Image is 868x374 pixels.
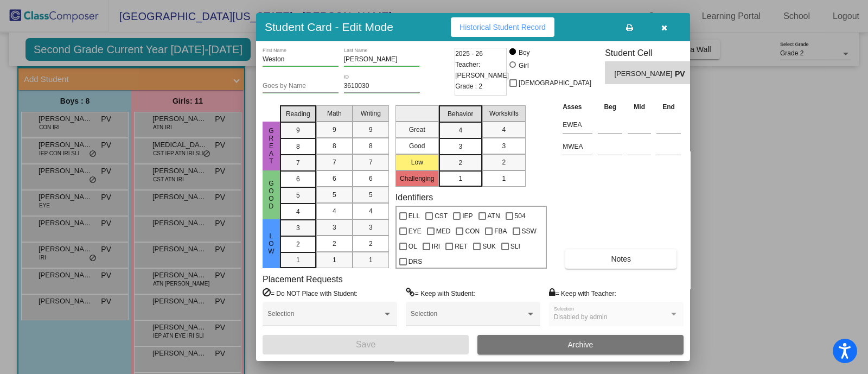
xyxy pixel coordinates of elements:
[518,61,529,71] div: Girl
[296,191,300,200] span: 5
[502,157,506,167] span: 2
[625,101,654,113] th: Mid
[515,210,526,223] span: 504
[518,48,530,58] div: Boy
[409,210,420,223] span: ELL
[611,255,631,263] span: Notes
[494,225,507,238] span: FBA
[409,255,422,268] span: DRS
[296,158,300,168] span: 7
[563,138,592,155] input: assessment
[432,240,440,253] span: IRI
[369,223,373,232] span: 3
[263,288,358,299] label: = Do NOT Place with Student:
[675,68,690,80] span: PV
[563,117,592,133] input: assessment
[549,288,616,299] label: = Keep with Teacher:
[436,225,451,238] span: MED
[406,288,475,299] label: = Keep with Student:
[482,240,496,253] span: SUK
[266,232,276,255] span: Low
[333,141,336,151] span: 8
[462,210,473,223] span: IEP
[465,225,480,238] span: CON
[455,59,509,81] span: Teacher: [PERSON_NAME]
[458,158,462,168] span: 2
[477,335,684,354] button: Archive
[522,225,537,238] span: SSW
[333,206,336,216] span: 4
[333,174,336,183] span: 6
[369,141,373,151] span: 8
[333,239,336,249] span: 2
[409,240,417,253] span: OL
[296,174,300,184] span: 6
[263,335,469,354] button: Save
[560,101,595,113] th: Asses
[455,48,483,59] span: 2025 - 26
[296,255,300,265] span: 1
[595,101,625,113] th: Beg
[296,223,300,233] span: 3
[451,17,554,37] button: Historical Student Record
[369,206,373,216] span: 4
[296,207,300,217] span: 4
[455,240,468,253] span: RET
[615,68,675,80] span: [PERSON_NAME]
[554,313,608,321] span: Disabled by admin
[327,109,342,118] span: Math
[333,125,336,135] span: 9
[344,83,420,90] input: Enter ID
[458,125,462,135] span: 4
[369,157,373,167] span: 7
[356,340,375,349] span: Save
[488,210,500,223] span: ATN
[565,249,676,269] button: Notes
[296,125,300,135] span: 9
[369,190,373,200] span: 5
[333,255,336,265] span: 1
[369,174,373,183] span: 6
[459,23,546,31] span: Historical Student Record
[605,48,699,58] h3: Student Cell
[395,192,433,202] label: Identifiers
[369,239,373,249] span: 2
[333,157,336,167] span: 7
[266,180,276,210] span: Good
[369,125,373,135] span: 9
[568,340,593,349] span: Archive
[296,239,300,249] span: 2
[265,20,393,34] h3: Student Card - Edit Mode
[510,240,520,253] span: SLI
[458,142,462,151] span: 3
[502,174,506,183] span: 1
[502,125,506,135] span: 4
[333,223,336,232] span: 3
[519,77,591,90] span: [DEMOGRAPHIC_DATA]
[458,174,462,183] span: 1
[263,274,343,284] label: Placement Requests
[333,190,336,200] span: 5
[266,127,276,165] span: Great
[435,210,448,223] span: CST
[286,109,310,119] span: Reading
[361,109,381,118] span: Writing
[502,141,506,151] span: 3
[489,109,519,118] span: Workskills
[455,81,482,92] span: Grade : 2
[369,255,373,265] span: 1
[409,225,422,238] span: EYE
[296,142,300,151] span: 8
[654,101,684,113] th: End
[263,83,339,90] input: goes by name
[448,109,473,119] span: Behavior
